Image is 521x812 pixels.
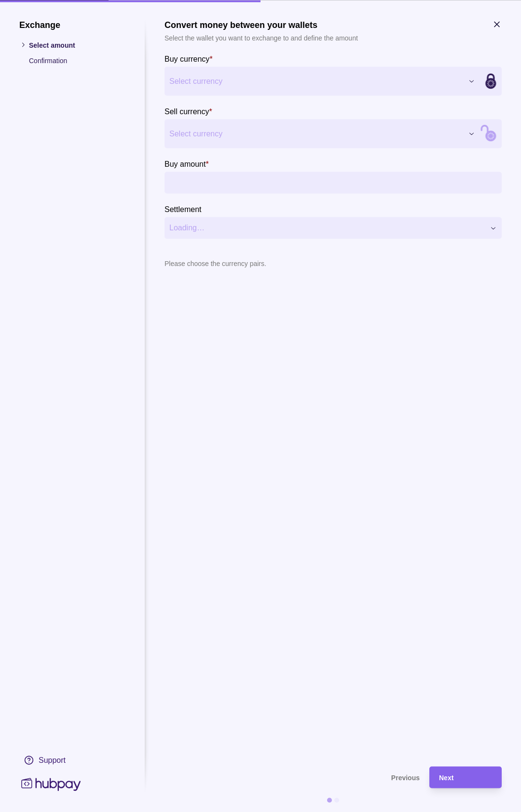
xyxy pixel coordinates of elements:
button: Previous [165,766,420,788]
label: Sell currency [165,105,212,117]
label: Settlement [165,203,201,214]
a: Support [19,750,125,770]
span: Next [439,774,453,782]
p: Select the wallet you want to exchange to and define the amount [165,32,358,43]
label: Buy currency [165,53,213,64]
div: Support [39,755,66,765]
button: Next [429,766,502,788]
h1: Convert money between your wallets [165,19,358,30]
p: Buy amount [165,160,206,168]
p: Please choose the currency pairs. [165,258,502,268]
h1: Exchange [19,19,125,30]
p: Settlement [165,205,201,213]
p: Buy currency [165,54,209,63]
p: Select amount [29,40,125,50]
input: amount [189,172,497,193]
span: Previous [391,774,420,782]
p: Confirmation [29,55,125,66]
label: Buy amount [165,158,209,169]
p: Sell currency [165,107,209,115]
